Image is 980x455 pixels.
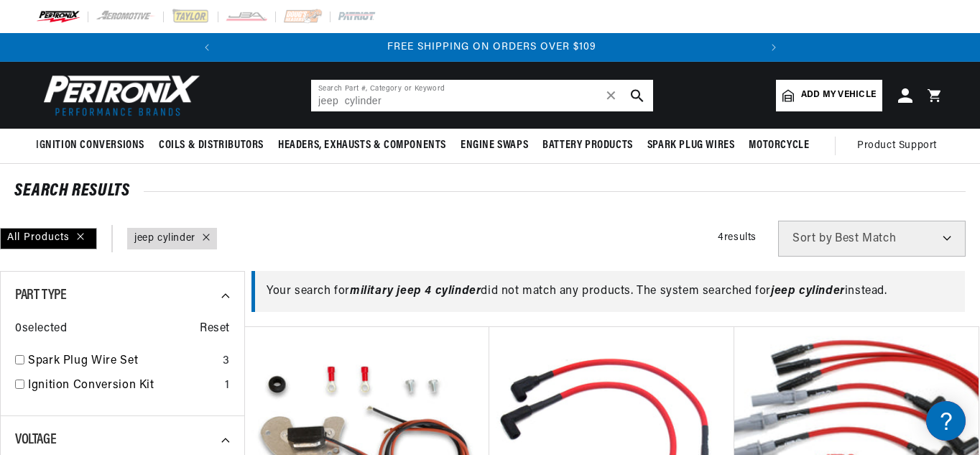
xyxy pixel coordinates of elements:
select: Sort by [778,221,966,257]
a: Shipping FAQs [14,241,273,263]
div: Announcement [223,40,761,55]
div: Your search for did not match any products. The system searched for instead. [251,271,965,313]
div: Payment, Pricing, and Promotions [14,337,273,351]
a: FAQs [14,182,273,204]
a: Payment, Pricing, and Promotions FAQ [14,359,273,382]
span: military jeep 4 cylinder [350,285,481,297]
span: jeep cylinder [771,285,845,297]
a: jeep cylinder [134,231,195,247]
a: Add my vehicle [776,80,882,111]
summary: Headers, Exhausts & Components [271,129,453,162]
span: Ignition Conversions [36,138,144,153]
summary: Motorcycle [741,129,816,162]
span: 4 results [718,232,757,243]
span: 0 selected [15,320,67,339]
button: Contact Us [14,385,273,410]
span: Battery Products [542,138,633,153]
summary: Battery Products [535,129,640,162]
button: Translation missing: en.sections.announcements.previous_announcement [193,33,221,62]
a: Ignition Conversion Kit [28,377,219,395]
summary: Spark Plug Wires [640,129,742,162]
summary: Coils & Distributors [152,129,271,162]
span: Coils & Distributors [159,138,264,153]
a: Orders FAQ [14,300,273,322]
span: FREE SHIPPING ON ORDERS OVER $109 [387,42,596,52]
summary: Ignition Conversions [36,129,152,162]
span: Voltage [15,433,56,447]
button: search button [621,80,653,111]
button: Translation missing: en.sections.announcements.next_announcement [759,33,788,62]
div: SEARCH RESULTS [14,184,966,198]
span: Engine Swaps [461,138,528,153]
div: 1 [225,377,230,395]
div: 3 [223,352,230,371]
span: Sort by [792,233,832,244]
div: Ignition Products [14,100,273,114]
span: Headers, Exhausts & Components [278,138,446,153]
span: Product Support [857,138,937,154]
span: Add my vehicle [801,88,876,102]
span: Reset [200,320,230,339]
div: JBA Performance Exhaust [14,159,273,173]
div: Orders [14,277,273,291]
span: Spark Plug Wires [647,138,735,153]
summary: Engine Swaps [453,129,535,162]
span: Motorcycle [749,138,809,153]
a: POWERED BY ENCHANT [198,414,277,428]
summary: Product Support [857,129,944,163]
input: Search Part #, Category or Keyword [311,80,653,111]
div: 2 of 2 [223,40,761,55]
img: Pertronix [36,70,201,120]
a: FAQ [14,122,273,144]
div: Shipping [14,219,273,232]
span: Part Type [15,288,66,303]
a: Spark Plug Wire Set [28,352,217,371]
